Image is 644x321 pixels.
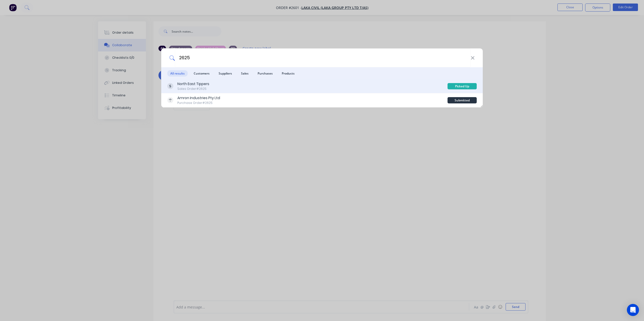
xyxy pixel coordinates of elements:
span: Products [279,70,298,77]
input: Start typing a customer or supplier name to create a new order... [175,48,471,67]
div: Amron Industries Pty Ltd [177,95,220,101]
div: North East Tippers [177,81,209,87]
div: Submitted [448,97,477,103]
span: Sales [238,70,252,77]
div: Sales Order #2625 [177,87,209,91]
div: Purchase Order #2625 [177,101,220,105]
div: Picked Up [448,83,477,89]
div: Open Intercom Messenger [627,304,639,316]
span: Customers [191,70,213,77]
span: All results [167,70,188,77]
span: Purchases [255,70,276,77]
span: Suppliers [216,70,235,77]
